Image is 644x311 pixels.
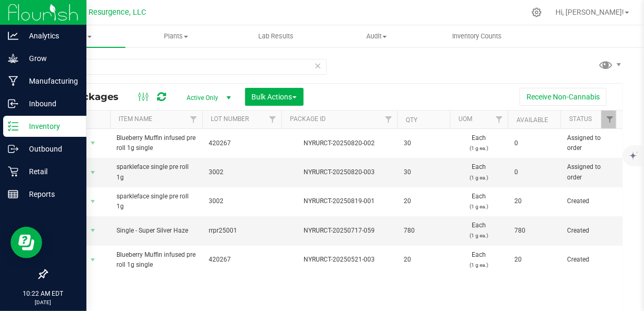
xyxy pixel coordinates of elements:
span: 3002 [209,167,275,177]
div: NYRURCT-20250820-003 [280,167,399,177]
a: Plants [125,25,226,47]
span: 0 [514,167,554,177]
p: Manufacturing [18,75,82,87]
span: 20 [514,196,554,206]
div: Manage settings [530,7,543,17]
span: Created [567,196,612,206]
span: 20 [514,255,554,265]
span: Created [567,255,612,265]
p: Grow [18,52,82,65]
inline-svg: Inventory [8,121,18,132]
inline-svg: Inbound [8,98,18,109]
span: 420267 [209,255,275,265]
a: Package ID [290,115,326,123]
a: UOM [458,115,472,123]
p: (1 g ea.) [456,143,502,153]
a: Item Name [119,115,152,123]
span: Each [456,250,502,270]
span: Rural Resurgence, LLC [69,8,147,17]
span: select [86,136,100,151]
span: 30 [404,138,444,148]
a: Status [569,115,592,123]
span: Audit [327,32,426,41]
span: Blueberry Muffin infused pre roll 1g single [116,133,196,153]
span: Blueberry Muffin infused pre roll 1g single [116,250,196,270]
span: Inventory Counts [438,32,516,41]
p: Reports [18,188,82,200]
iframe: Resource center [11,227,42,258]
span: Hi, [PERSON_NAME]! [555,8,624,16]
p: (1 g ea.) [456,173,502,183]
a: Filter [491,111,508,128]
span: Single - Super Silver Haze [116,226,196,236]
input: Search Package ID, Item Name, SKU, Lot or Part Number... [46,59,327,75]
span: Each [456,220,502,240]
a: Filter [185,111,202,128]
inline-svg: Outbound [8,144,18,154]
p: 10:22 AM EDT [5,289,82,298]
span: Plants [126,32,225,41]
span: 780 [404,226,444,236]
span: 780 [514,226,554,236]
span: Each [456,192,502,212]
span: select [86,223,100,238]
span: 20 [404,196,444,206]
span: sparkleface single pre roll 1g [116,192,196,212]
a: Available [516,116,548,124]
a: Inventory Counts [427,25,527,47]
inline-svg: Reports [8,189,18,199]
span: 30 [404,167,444,177]
span: Each [456,162,502,182]
div: NYRURCT-20250819-001 [280,196,399,206]
inline-svg: Manufacturing [8,76,18,86]
a: Lot Number [211,115,249,123]
inline-svg: Analytics [8,31,18,41]
p: (1 g ea.) [456,230,502,240]
div: NYRURCT-20250717-059 [280,226,399,236]
span: rrpr25001 [209,226,275,236]
span: Created [567,226,612,236]
p: Inventory [18,120,82,133]
a: Filter [601,111,619,128]
p: Inbound [18,97,82,110]
span: select [86,165,100,180]
div: NYRURCT-20250820-002 [280,138,399,148]
span: 420267 [209,138,275,148]
button: Receive Non-Cannabis [520,88,607,106]
span: 20 [404,255,444,265]
span: Bulk Actions [252,93,297,101]
span: 0 [514,138,554,148]
button: Bulk Actions [245,88,304,106]
span: Assigned to order [567,162,612,182]
div: NYRURCT-20250521-003 [280,255,399,265]
p: (1 g ea.) [456,260,502,270]
p: Retail [18,165,82,178]
span: Lab Results [245,32,308,41]
a: Audit [326,25,426,47]
span: sparkleface single pre roll 1g [116,162,196,182]
span: Each [456,133,502,153]
a: Filter [380,111,397,128]
p: Analytics [18,29,82,42]
span: All Packages [55,91,129,103]
span: select [86,194,100,209]
p: (1 g ea.) [456,202,502,212]
inline-svg: Grow [8,53,18,64]
inline-svg: Retail [8,166,18,177]
a: Lab Results [226,25,326,47]
a: Qty [406,116,417,124]
span: select [86,253,100,267]
span: Clear [314,59,321,73]
span: 3002 [209,196,275,206]
p: Outbound [18,143,82,155]
span: Assigned to order [567,133,612,153]
p: [DATE] [5,298,82,306]
a: Filter [264,111,281,128]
